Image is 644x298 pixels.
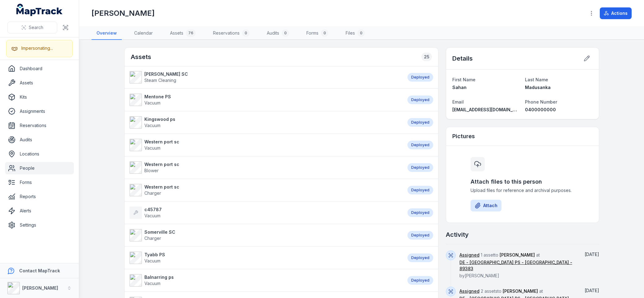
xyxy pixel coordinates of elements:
[525,77,548,82] span: Last Name
[29,24,43,31] span: Search
[421,53,432,61] div: 25
[500,252,535,258] span: [PERSON_NAME]
[585,252,599,257] span: [DATE]
[144,213,160,218] span: Vacuum
[19,268,60,273] strong: Contact MapTrack
[144,281,160,286] span: Vacuum
[144,94,171,100] strong: Mentone PS
[407,163,433,172] div: Deployed
[144,274,174,280] strong: Balnarring ps
[7,22,57,33] button: Search
[5,105,74,117] a: Assignments
[130,206,401,219] a: c45787Vacuum
[471,200,501,211] button: Attach
[130,184,401,196] a: Western port scCharger
[186,29,196,37] div: 76
[407,276,433,285] div: Deployed
[92,27,122,40] a: Overview
[282,29,289,37] div: 0
[321,29,328,37] div: 0
[407,186,433,194] div: Deployed
[452,54,473,63] h2: Details
[585,252,599,257] time: 04/09/2025, 3:15:54 pm
[407,73,433,82] div: Deployed
[144,252,165,258] strong: Tyabb PS
[130,161,401,174] a: Western port scBlower
[585,288,599,293] span: [DATE]
[5,162,74,174] a: People
[130,116,401,129] a: Kingswood psVacuum
[5,148,74,160] a: Locations
[407,118,433,127] div: Deployed
[407,253,433,262] div: Deployed
[452,85,467,90] span: Sahan
[452,107,527,112] span: [EMAIL_ADDRESS][DOMAIN_NAME]
[130,229,401,241] a: Somerville SCCharger
[130,274,401,287] a: Balnarring psVacuum
[144,236,161,241] span: Charger
[452,99,464,104] span: Email
[5,119,74,132] a: Reservations
[471,187,574,194] span: Upload files for reference and archival purposes.
[144,184,179,190] strong: Western port sc
[92,8,155,18] h1: [PERSON_NAME]
[357,29,365,37] div: 0
[144,139,179,145] strong: Western port sc
[5,134,74,146] a: Audits
[525,99,557,104] span: Phone Number
[459,252,576,278] span: 1 asset to at by [PERSON_NAME]
[446,230,469,239] h2: Activity
[585,288,599,293] time: 04/09/2025, 3:15:54 pm
[144,206,162,213] strong: c45787
[130,139,401,151] a: Western port scVacuum
[5,176,74,189] a: Forms
[144,123,160,128] span: Vacuum
[144,161,179,168] strong: Western port sc
[459,252,480,258] a: Assigned
[341,27,370,40] a: Files0
[242,29,249,37] div: 0
[130,252,401,264] a: Tyabb PSVacuum
[459,288,480,294] a: Assigned
[144,116,175,122] strong: Kingswood ps
[144,229,175,235] strong: Somerville SC
[301,27,333,40] a: Forms0
[144,100,160,105] span: Vacuum
[21,45,53,51] div: Impersonating...
[129,27,158,40] a: Calendar
[5,62,74,75] a: Dashboard
[130,94,401,106] a: Mentone PSVacuum
[131,53,151,61] h2: Assets
[5,190,74,203] a: Reports
[5,219,74,231] a: Settings
[16,4,63,16] a: MapTrack
[503,288,538,294] span: [PERSON_NAME]
[407,231,433,240] div: Deployed
[5,77,74,89] a: Assets
[452,77,476,82] span: First Name
[407,208,433,217] div: Deployed
[452,132,475,141] h3: Pictures
[144,145,160,151] span: Vacuum
[262,27,294,40] a: Audits0
[208,27,254,40] a: Reservations0
[459,259,576,272] a: DE - [GEOGRAPHIC_DATA] PS - [GEOGRAPHIC_DATA] - 89383
[22,285,58,291] strong: [PERSON_NAME]
[407,96,433,104] div: Deployed
[144,190,161,196] span: Charger
[165,27,201,40] a: Assets76
[144,78,176,83] span: Steam Cleaning
[525,107,556,112] span: 0400000000
[407,141,433,149] div: Deployed
[5,91,74,103] a: Kits
[471,177,574,186] h3: Attach files to this person
[130,71,401,83] a: [PERSON_NAME] SCSteam Cleaning
[600,7,632,19] button: Actions
[144,258,160,263] span: Vacuum
[144,168,159,173] span: Blower
[144,71,188,77] strong: [PERSON_NAME] SC
[5,205,74,217] a: Alerts
[525,85,551,90] span: Madusanka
